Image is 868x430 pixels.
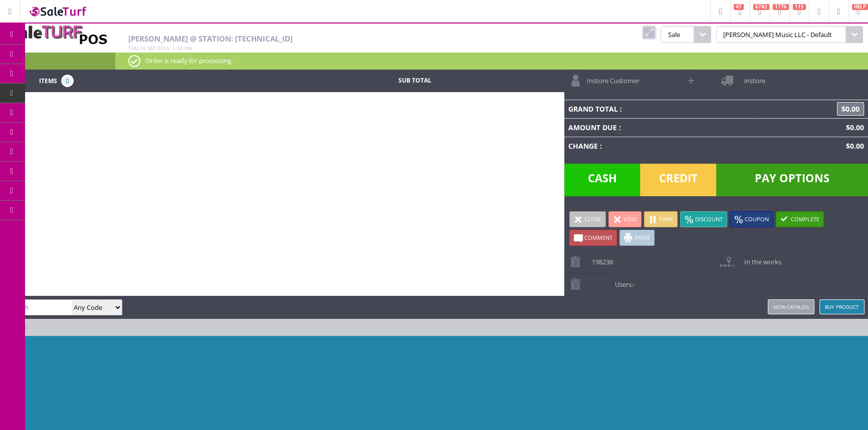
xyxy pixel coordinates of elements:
a: Non-catalog [768,299,814,314]
span: $0.00 [842,123,864,132]
span: HELP [852,4,868,10]
a: Complete [776,211,824,227]
span: 0 [61,75,74,87]
span: Comment [584,234,612,241]
span: Pay Options [716,164,868,196]
span: 18 [177,45,183,52]
span: Credit [640,164,716,196]
span: , : [128,45,192,52]
span: Thu [128,45,138,52]
span: 18 [140,45,146,52]
span: Cash [564,164,640,196]
span: 47 [734,4,744,10]
span: 1 [172,45,175,52]
td: Grand Total : [564,100,753,118]
span: - [633,280,635,289]
td: Sub Total [338,75,491,87]
input: Search [4,300,72,314]
span: Items [39,75,57,86]
span: $0.00 [837,102,864,116]
td: Amount Due : [564,118,753,137]
span: 1776 [773,4,789,10]
a: Park [644,211,678,227]
span: 115 [793,4,806,10]
span: In the works [739,251,781,266]
a: Print [619,230,655,246]
td: Change : [564,137,753,155]
span: Instore Customer [582,70,639,85]
a: Discount [680,211,727,227]
span: [PERSON_NAME] Music LLC - Default [716,26,846,43]
span: 6742 [753,4,769,10]
span: Sep [147,45,156,52]
span: Sale [661,26,694,43]
a: Void [608,211,641,227]
a: Coupon [730,211,773,227]
h2: [PERSON_NAME] @ Station: [TECHNICAL_ID] [128,35,562,43]
img: SaleTurf [28,5,88,18]
a: Close [569,211,606,227]
span: instore [739,70,765,85]
span: $0.00 [842,141,864,151]
span: Users: [610,273,635,289]
span: 2025 [157,45,169,52]
span: pm [184,45,192,52]
p: Order is ready for processing. [128,55,855,66]
span: 198238 [587,251,613,266]
a: Buy Product [819,299,864,314]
